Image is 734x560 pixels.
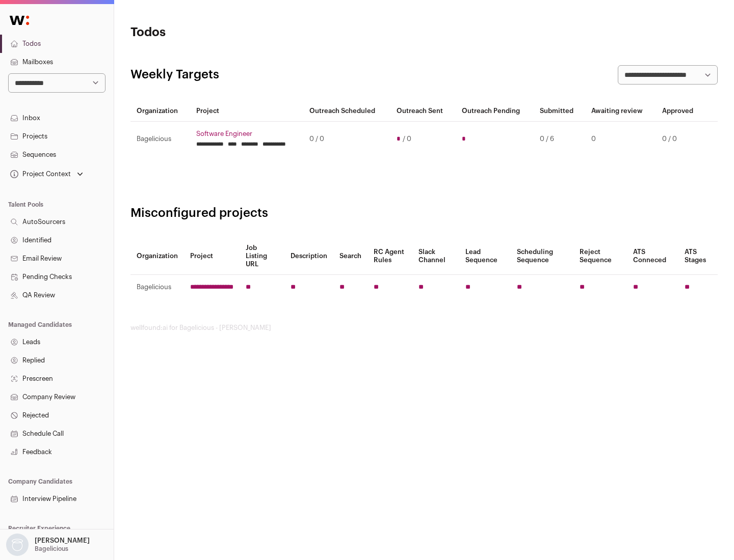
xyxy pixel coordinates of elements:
th: Lead Sequence [459,238,511,275]
footer: wellfound:ai for Bagelicious - [PERSON_NAME] [130,324,718,332]
p: Bagelicious [35,545,68,553]
img: nopic.png [6,534,29,556]
th: Outreach Sent [390,101,456,122]
th: Project [184,238,240,275]
th: Job Listing URL [240,238,284,275]
span: / 0 [403,135,411,143]
th: RC Agent Rules [368,238,412,275]
th: Submitted [534,101,585,122]
p: [PERSON_NAME] [35,537,90,545]
th: ATS Stages [678,238,718,275]
td: 0 / 0 [656,122,704,157]
div: Project Context [8,170,71,178]
th: Organization [130,238,184,275]
img: Wellfound [4,10,35,31]
button: Open dropdown [8,167,85,181]
td: 0 [585,122,656,157]
h1: Todos [130,24,326,41]
h2: Weekly Targets [130,67,219,83]
th: Scheduling Sequence [511,238,573,275]
td: Bagelicious [130,275,184,300]
th: Outreach Pending [456,101,534,122]
th: Description [284,238,333,275]
th: Awaiting review [585,101,656,122]
th: Organization [130,101,190,122]
th: Project [190,101,304,122]
th: Slack Channel [412,238,459,275]
th: Outreach Scheduled [303,101,390,122]
th: Reject Sequence [573,238,627,275]
a: Software Engineer [196,130,298,138]
th: ATS Conneced [627,238,678,275]
th: Search [333,238,368,275]
h2: Misconfigured projects [130,205,718,221]
td: 0 / 0 [303,122,390,157]
th: Approved [656,101,704,122]
td: 0 / 6 [534,122,585,157]
button: Open dropdown [4,534,92,556]
td: Bagelicious [130,122,190,157]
